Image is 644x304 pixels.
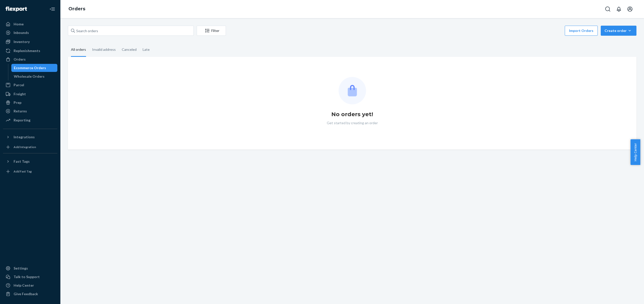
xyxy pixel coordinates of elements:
button: Help Center [630,139,640,165]
div: Add Fast Tag [14,169,32,173]
div: Inventory [14,39,30,44]
a: Talk to Support [3,273,57,281]
a: Orders [3,55,57,63]
img: Flexport logo [6,7,27,12]
button: Open Search Box [603,4,613,14]
div: Freight [14,92,26,97]
button: Close Navigation [47,4,57,14]
a: Returns [3,107,57,115]
div: Give Feedback [14,291,38,296]
div: Invalid address [92,43,116,56]
ol: breadcrumbs [64,2,89,16]
div: Help Center [14,283,34,288]
div: Talk to Support [14,274,40,279]
button: Open account menu [625,4,635,14]
div: Inbounds [14,30,29,35]
div: Filter [197,28,226,33]
button: Filter [197,26,226,36]
div: Ecommerce Orders [14,65,46,70]
a: Settings [3,264,57,272]
a: Freight [3,90,57,98]
div: Orders [14,57,26,62]
a: Prep [3,99,57,107]
a: Replenishments [3,47,57,55]
div: Replenishments [14,48,40,53]
div: Reporting [14,118,30,123]
input: Search orders [68,26,194,36]
a: Add Fast Tag [3,167,57,176]
a: Help Center [3,281,57,289]
div: Create order [605,28,633,33]
h1: No orders yet! [331,110,373,118]
div: Fast Tags [14,159,30,164]
button: Fast Tags [3,157,57,165]
button: Integrations [3,133,57,141]
button: Create order [601,26,636,36]
div: Integrations [14,135,35,140]
a: Inbounds [3,29,57,37]
div: Canceled [122,43,137,56]
button: Give Feedback [3,290,57,298]
div: Add Integration [14,145,36,149]
a: Ecommerce Orders [11,64,58,72]
a: Add Integration [3,143,57,151]
button: Open notifications [614,4,624,14]
button: Import Orders [565,26,598,36]
div: Parcel [14,82,24,88]
a: Wholesale Orders [11,72,58,80]
a: Inventory [3,38,57,46]
div: Returns [14,109,27,114]
div: Settings [14,266,28,271]
a: Orders [68,6,85,12]
div: Wholesale Orders [14,74,45,79]
img: Empty list [339,77,366,104]
a: Reporting [3,116,57,124]
a: Home [3,20,57,28]
p: Get started by creating an order [327,120,378,125]
div: Late [143,43,150,56]
div: Prep [14,100,21,105]
div: All orders [71,43,86,57]
a: Parcel [3,81,57,89]
div: Home [14,22,24,27]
